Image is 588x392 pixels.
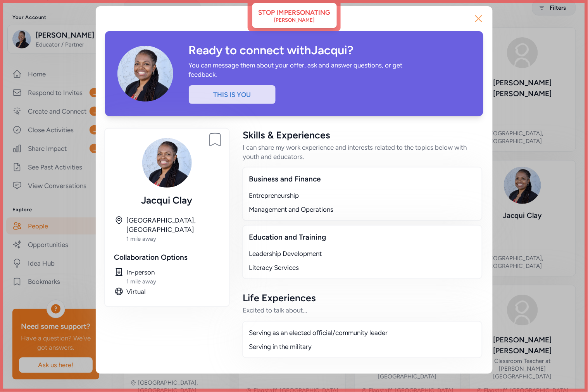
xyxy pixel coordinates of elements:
[243,129,482,141] div: Skills & Experiences
[249,249,476,258] div: Leadership Development
[189,85,276,104] div: This is you
[142,138,192,188] img: Avatar
[249,174,476,185] div: Business and Finance
[249,205,476,214] div: Management and Operations
[243,143,482,161] div: I can share my work experience and interests related to the topics below with youth and educators.
[114,252,220,263] div: Collaboration Options
[243,292,482,304] div: Life Experiences
[127,216,220,234] div: [GEOGRAPHIC_DATA], [GEOGRAPHIC_DATA]
[249,191,476,200] div: Entrepreneurship
[249,232,476,243] div: Education and Training
[127,235,220,243] div: 1 mile away
[249,328,476,337] div: Serving as an elected official/community leader
[127,287,220,296] div: Virtual
[189,60,412,79] div: You can message them about your offer, ask and answer questions, or get feedback.
[127,268,220,277] div: In-person
[117,46,173,102] img: Avatar
[189,43,471,57] div: Ready to connect with Jacqui ?
[249,263,476,272] div: Literacy Services
[243,306,482,315] div: Excited to talk about...
[249,342,476,351] div: Serving in the military
[127,278,220,285] div: 1 mile away
[114,194,220,206] div: Jacqui Clay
